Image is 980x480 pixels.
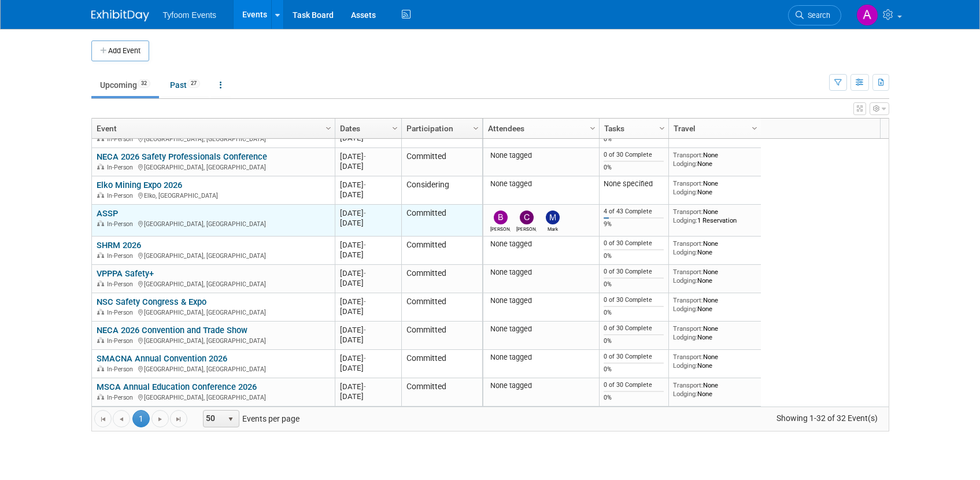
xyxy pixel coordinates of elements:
[401,350,482,378] td: Committed
[97,252,104,258] img: In-Person Event
[94,410,112,427] a: Go to the first page
[520,211,534,224] img: Corbin Nelson
[604,252,664,260] div: 0%
[340,392,396,401] div: [DATE]
[604,381,664,389] div: 0 of 30 Complete
[673,131,697,139] span: Lodging:
[487,353,594,362] div: None tagged
[604,208,664,216] div: 4 of 43 Complete
[97,335,330,345] div: [GEOGRAPHIC_DATA], [GEOGRAPHIC_DATA]
[604,337,664,345] div: 0%
[401,148,482,176] td: Committed
[132,410,150,427] span: 1
[401,293,482,322] td: Committed
[97,268,154,279] a: VPPPA Safety+
[340,297,396,307] div: [DATE]
[107,394,136,401] span: In-Person
[97,240,141,250] a: SHRM 2026
[97,279,330,289] div: [GEOGRAPHIC_DATA], [GEOGRAPHIC_DATA]
[364,241,366,249] span: -
[340,161,396,171] div: [DATE]
[401,237,482,265] td: Committed
[364,209,366,217] span: -
[673,305,697,313] span: Lodging:
[97,297,206,307] a: NSC Safety Congress & Expo
[91,10,149,21] img: ExhibitDay
[487,239,594,249] div: None tagged
[97,208,118,219] a: ASSP
[673,324,756,341] div: None None
[340,218,396,228] div: [DATE]
[156,415,165,424] span: Go to the next page
[401,265,482,293] td: Committed
[107,164,136,171] span: In-Person
[97,280,104,286] img: In-Person Event
[673,208,756,224] div: None 1 Reservation
[97,325,247,335] a: NECA 2026 Convention and Trade Show
[673,381,756,398] div: None None
[469,119,482,136] a: Column Settings
[673,390,697,398] span: Lodging:
[97,365,104,371] img: In-Person Event
[487,324,594,334] div: None tagged
[788,5,841,25] a: Search
[97,219,330,228] div: [GEOGRAPHIC_DATA], [GEOGRAPHIC_DATA]
[107,135,136,143] span: In-Person
[542,224,563,232] div: Mark Nelson
[673,208,703,216] span: Transport:
[516,224,537,232] div: Corbin Nelson
[340,190,396,200] div: [DATE]
[804,11,830,20] span: Search
[340,250,396,260] div: [DATE]
[97,162,330,172] div: [GEOGRAPHIC_DATA], [GEOGRAPHIC_DATA]
[340,180,396,190] div: [DATE]
[97,119,327,138] a: Event
[98,415,108,424] span: Go to the first page
[765,410,888,426] span: Showing 1-32 of 32 Event(s)
[340,119,394,138] a: Dates
[170,410,187,427] a: Go to the last page
[487,296,594,305] div: None tagged
[494,211,508,224] img: Brandon Nelson
[107,337,136,345] span: In-Person
[107,252,136,260] span: In-Person
[364,180,366,189] span: -
[97,192,104,198] img: In-Person Event
[340,325,396,335] div: [DATE]
[340,278,396,288] div: [DATE]
[97,164,104,169] img: In-Person Event
[97,392,330,402] div: [GEOGRAPHIC_DATA], [GEOGRAPHIC_DATA]
[856,4,878,26] img: Angie Nichols
[364,326,366,334] span: -
[324,124,333,133] span: Column Settings
[586,119,599,136] a: Column Settings
[322,119,335,136] a: Column Settings
[604,353,664,361] div: 0 of 30 Complete
[487,179,594,189] div: None tagged
[673,381,703,389] span: Transport:
[390,124,400,133] span: Column Settings
[673,216,697,224] span: Lodging:
[487,151,594,160] div: None tagged
[673,239,703,248] span: Transport:
[107,309,136,316] span: In-Person
[340,240,396,250] div: [DATE]
[546,211,560,224] img: Mark Nelson
[97,307,330,317] div: [GEOGRAPHIC_DATA], [GEOGRAPHIC_DATA]
[340,353,396,363] div: [DATE]
[401,322,482,350] td: Committed
[487,268,594,277] div: None tagged
[604,309,664,317] div: 0%
[604,179,664,189] div: None specified
[91,74,159,96] a: Upcoming32
[673,296,756,313] div: None None
[138,79,150,88] span: 32
[340,152,396,161] div: [DATE]
[673,353,756,370] div: None None
[673,268,703,276] span: Transport:
[604,151,664,159] div: 0 of 30 Complete
[107,280,136,288] span: In-Person
[389,119,401,136] a: Column Settings
[487,381,594,390] div: None tagged
[673,188,697,196] span: Lodging:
